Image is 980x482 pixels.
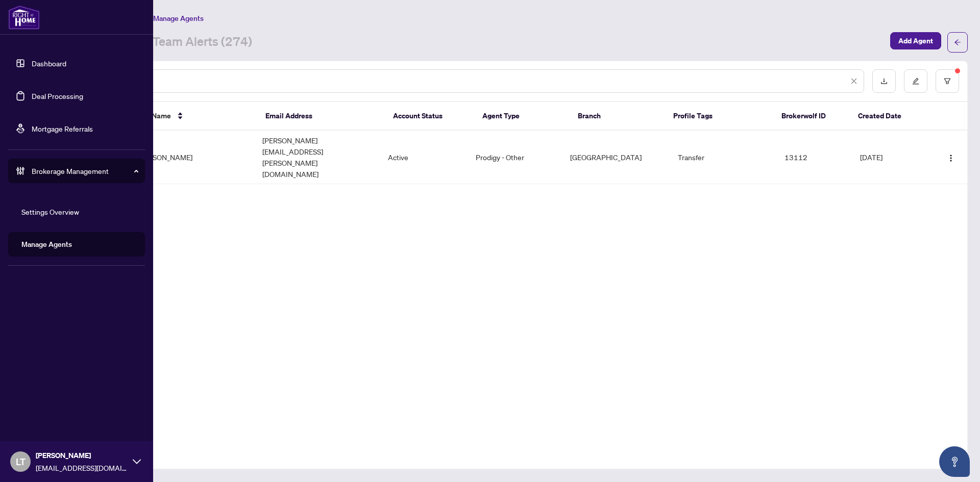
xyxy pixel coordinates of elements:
button: edit [904,69,927,93]
th: Branch [570,102,665,131]
th: Email Address [257,102,385,131]
a: Team Alerts (274) [153,33,252,52]
td: [DATE] [852,131,927,184]
button: Add Agent [890,32,941,49]
th: Created Date [850,102,926,131]
span: Brokerage Management [32,165,138,176]
td: Active [380,131,468,184]
button: Logo [943,149,959,165]
td: Prodigy - Other [468,131,561,184]
span: [EMAIL_ADDRESS][DOMAIN_NAME] [36,462,128,473]
th: Agent Type [474,102,570,131]
button: download [872,69,896,93]
span: edit [912,78,919,85]
span: filter [944,78,951,85]
span: close [850,78,857,85]
th: Profile Tags [665,102,773,131]
th: Brokerwolf ID [773,102,850,131]
td: [PERSON_NAME] [129,131,255,184]
th: Full Name [130,102,258,131]
a: Mortgage Referrals [32,124,93,133]
span: arrow-left [954,39,961,46]
th: Account Status [385,102,474,131]
td: [GEOGRAPHIC_DATA] [562,131,670,184]
a: Settings Overview [21,207,79,216]
a: Deal Processing [32,91,83,100]
td: Transfer [670,131,776,184]
span: download [880,78,888,85]
span: [PERSON_NAME] [36,450,128,461]
a: Dashboard [32,59,66,68]
img: logo [8,5,40,30]
img: Logo [947,154,955,162]
button: filter [936,69,959,93]
span: Add Agent [898,33,933,49]
td: 13112 [776,131,852,184]
span: Manage Agents [153,14,204,23]
a: Manage Agents [21,240,72,249]
span: LT [16,454,26,469]
button: Open asap [939,446,970,477]
span: Full Name [138,110,171,121]
td: [PERSON_NAME][EMAIL_ADDRESS][PERSON_NAME][DOMAIN_NAME] [254,131,380,184]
